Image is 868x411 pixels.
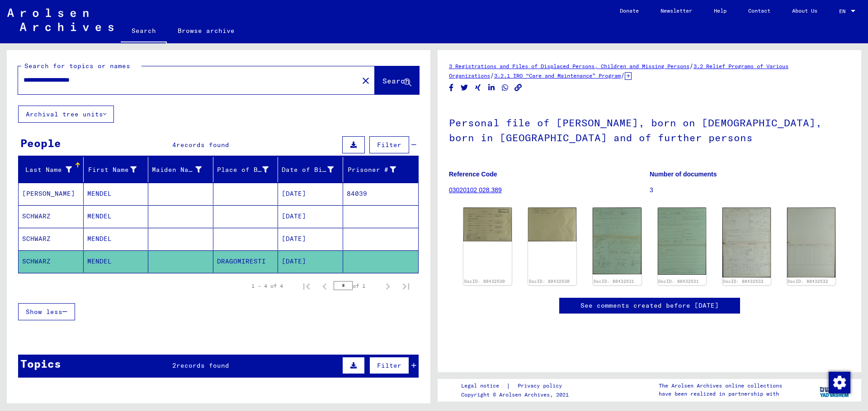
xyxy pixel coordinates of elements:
img: 001.jpg [593,208,641,274]
div: | [461,381,573,391]
mat-cell: MENDEL [84,205,149,227]
mat-label: Search for topics or names [24,62,130,70]
mat-cell: MENDEL [84,228,149,250]
button: Previous page [316,277,334,295]
a: 03020102 028.389 [449,186,502,194]
button: Share on Facebook [447,82,456,93]
div: Prisoner # [347,165,396,175]
div: First Name [87,165,137,175]
span: 2 [172,361,176,369]
img: 002.jpg [787,208,835,277]
a: Search [121,20,167,43]
img: yv_logo.png [818,379,852,401]
span: / [689,62,693,70]
span: / [621,71,625,79]
span: Filter [377,141,401,149]
img: Arolsen_neg.svg [7,9,113,31]
a: Legal notice [461,381,506,391]
div: Place of Birth [217,162,280,177]
button: Last page [397,277,415,295]
img: 002.jpg [528,208,576,241]
mat-cell: SCHWARZ [19,228,84,250]
mat-cell: MENDEL [84,250,149,272]
mat-header-cell: Date of Birth [278,157,343,182]
span: Show less [26,308,62,316]
span: / [490,71,494,79]
p: Copyright © Arolsen Archives, 2021 [461,391,573,399]
div: 1 – 4 of 4 [251,282,283,290]
a: DocID: 80432531 [658,279,699,284]
mat-cell: [PERSON_NAME] [19,183,84,205]
mat-cell: SCHWARZ [19,205,84,227]
button: Copy link [514,82,523,93]
button: Share on WhatsApp [500,82,510,93]
button: Share on LinkedIn [487,82,496,93]
h1: Personal file of [PERSON_NAME], born on [DEMOGRAPHIC_DATA], born in [GEOGRAPHIC_DATA] and of furt... [449,102,850,157]
a: Browse archive [167,20,245,42]
a: DocID: 80432532 [723,279,764,284]
a: See comments created before [DATE] [580,301,719,310]
mat-cell: [DATE] [278,228,343,250]
div: Place of Birth [217,165,269,175]
p: 3 [650,185,850,195]
button: Next page [379,277,397,295]
div: Last Name [22,162,83,177]
a: 3 Registrations and Files of Displaced Persons, Children and Missing Persons [449,63,689,69]
span: Filter [377,361,401,369]
button: Filter [369,357,409,374]
a: DocID: 80432530 [529,279,570,284]
div: Topics [20,356,61,372]
button: Show less [18,303,75,320]
div: Date of Birth [282,162,345,177]
div: Last Name [22,165,72,175]
button: Search [375,66,419,94]
mat-header-cell: First Name [84,157,149,182]
span: records found [176,361,229,369]
img: 001.jpg [722,208,771,277]
img: 001.jpg [463,208,512,241]
div: Maiden Name [152,165,202,175]
button: First page [297,277,316,295]
span: EN [839,8,849,14]
p: The Arolsen Archives online collections [659,382,782,390]
b: Reference Code [449,171,497,178]
b: Number of documents [650,171,717,178]
div: of 1 [334,282,379,290]
button: Share on Twitter [460,82,469,93]
a: DocID: 80432530 [464,279,505,284]
mat-header-cell: Last Name [19,157,84,182]
div: Date of Birth [282,165,334,175]
button: Archival tree units [18,106,114,123]
a: DocID: 80432531 [594,279,634,284]
div: Prisoner # [347,162,408,177]
mat-header-cell: Prisoner # [343,157,419,182]
img: 002.jpg [658,208,706,275]
a: 3.2.1 IRO “Care and Maintenance” Program [494,72,621,79]
mat-cell: [DATE] [278,183,343,205]
div: Maiden Name [152,162,213,177]
span: records found [176,141,229,149]
button: Clear [357,71,375,89]
a: DocID: 80432532 [788,279,828,284]
span: 4 [172,141,176,149]
mat-cell: [DATE] [278,205,343,227]
p: have been realized in partnership with [659,390,782,398]
mat-icon: close [360,75,371,86]
span: Search [382,76,410,85]
img: Change consent [829,372,850,393]
mat-cell: MENDEL [84,183,149,205]
button: Filter [369,136,409,153]
mat-header-cell: Place of Birth [213,157,278,182]
a: Privacy policy [510,381,573,391]
mat-cell: [DATE] [278,250,343,272]
mat-cell: DRAGOMIRESTI [213,250,278,272]
mat-cell: SCHWARZ [19,250,84,272]
mat-header-cell: Maiden Name [148,157,213,182]
mat-cell: 84039 [343,183,419,205]
div: People [20,135,61,151]
div: First Name [87,162,148,177]
button: Share on Xing [473,82,483,93]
